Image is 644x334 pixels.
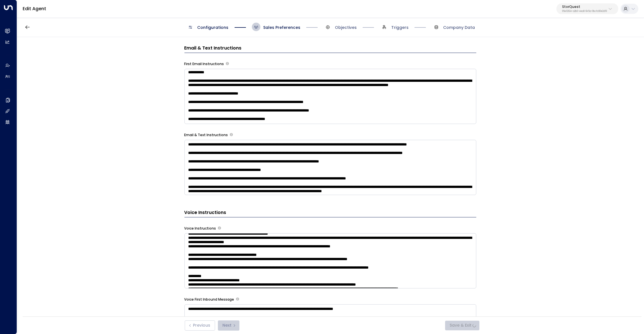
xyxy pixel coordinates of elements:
[562,10,607,12] p: 95e12634-a2b0-4ea9-845a-0bcfa50e2d19
[236,297,239,301] button: The opening message when answering incoming calls. Use placeholders: [Lead Name], [Copilot Name],...
[218,226,221,230] button: Provide specific instructions for phone conversations, such as tone, pacing, information to empha...
[184,226,216,231] label: Voice Instructions
[230,133,233,136] button: Provide any specific instructions you want the agent to follow only when responding to leads via ...
[335,25,357,30] span: Objectives
[556,3,618,14] button: StorQuest95e12634-a2b0-4ea9-845a-0bcfa50e2d19
[184,297,234,302] label: Voice First Inbound Message
[391,25,409,30] span: Triggers
[184,45,476,53] h3: Email & Text Instructions
[184,61,224,67] label: First Email Instructions
[184,209,476,217] h3: Voice Instructions
[197,25,229,30] span: Configurations
[184,132,228,138] label: Email & Text Instructions
[562,5,607,8] p: StorQuest
[443,25,475,30] span: Company Data
[23,5,46,12] a: Edit Agent
[263,25,300,30] span: Sales Preferences
[226,62,229,65] button: Specify instructions for the agent's first email only, such as introductory content, special offe...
